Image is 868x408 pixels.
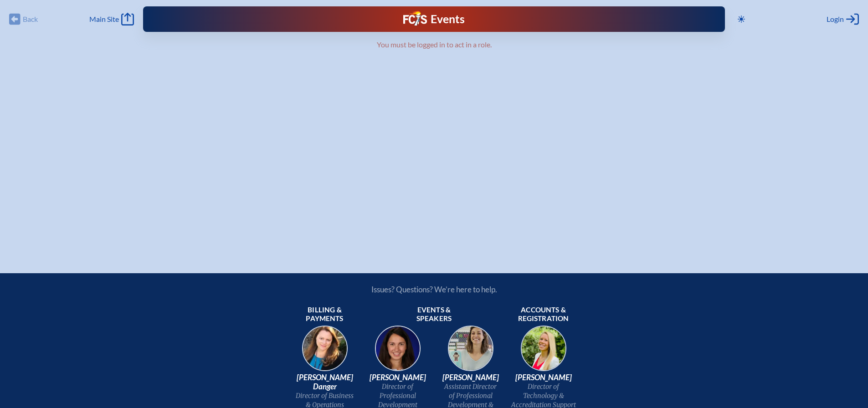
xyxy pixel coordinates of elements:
a: FCIS LogoEvents [403,11,465,27]
p: Issues? Questions? We’re here to help. [274,285,595,294]
img: 94e3d245-ca72-49ea-9844-ae84f6d33c0f [369,323,427,381]
img: b1ee34a6-5a78-4519-85b2-7190c4823173 [514,323,573,381]
a: Main Site [89,13,134,25]
span: [PERSON_NAME] [511,373,576,382]
span: [PERSON_NAME] [438,373,503,382]
span: Accounts & registration [511,306,576,324]
h1: Events [431,14,465,25]
img: 9c64f3fb-7776-47f4-83d7-46a341952595 [296,323,354,381]
span: Billing & payments [292,306,358,324]
span: [PERSON_NAME] [365,373,431,382]
span: Main Site [89,15,119,24]
p: You must be logged in to act in a role. [194,40,675,49]
img: 545ba9c4-c691-43d5-86fb-b0a622cbeb82 [442,323,500,381]
span: Events & speakers [401,306,467,324]
span: Login [827,15,844,24]
div: FCIS Events — Future ready [303,11,565,27]
img: Florida Council of Independent Schools [403,11,427,25]
span: [PERSON_NAME] Danger [292,373,358,391]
